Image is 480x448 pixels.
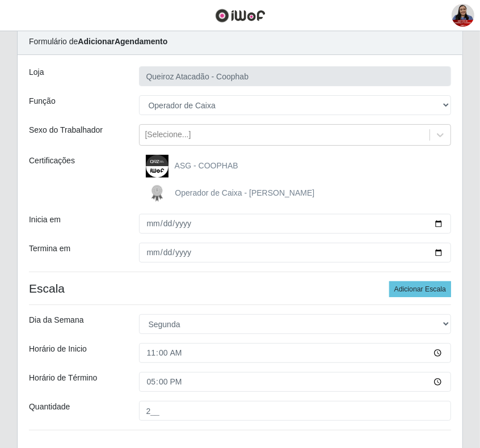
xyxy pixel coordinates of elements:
label: Certificações [29,155,75,167]
label: Termina em [29,243,70,255]
h4: Escala [29,281,451,295]
img: CoreUI Logo [215,9,266,23]
img: ASG - COOPHAB [146,155,173,177]
label: Horário de Inicio [29,343,87,355]
label: Quantidade [29,401,70,413]
input: 00:00 [139,372,452,392]
button: Adicionar Escala [389,281,451,297]
span: Operador de Caixa - [PERSON_NAME] [175,188,314,197]
input: 00:00 [139,343,452,363]
label: Horário de Término [29,372,97,384]
input: Informe a quantidade... [139,401,452,421]
span: ASG - COOPHAB [175,161,238,170]
img: Operador de Caixa - Queiroz Atacadão [146,182,173,205]
label: Função [29,95,56,107]
label: Inicia em [29,214,61,226]
label: Loja [29,66,44,78]
strong: Adicionar Agendamento [78,37,167,46]
input: 00/00/0000 [139,214,452,234]
div: [Selecione...] [145,129,191,141]
label: Dia da Semana [29,314,84,326]
label: Sexo do Trabalhador [29,124,103,136]
div: Formulário de [18,29,462,55]
input: 00/00/0000 [139,243,452,263]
